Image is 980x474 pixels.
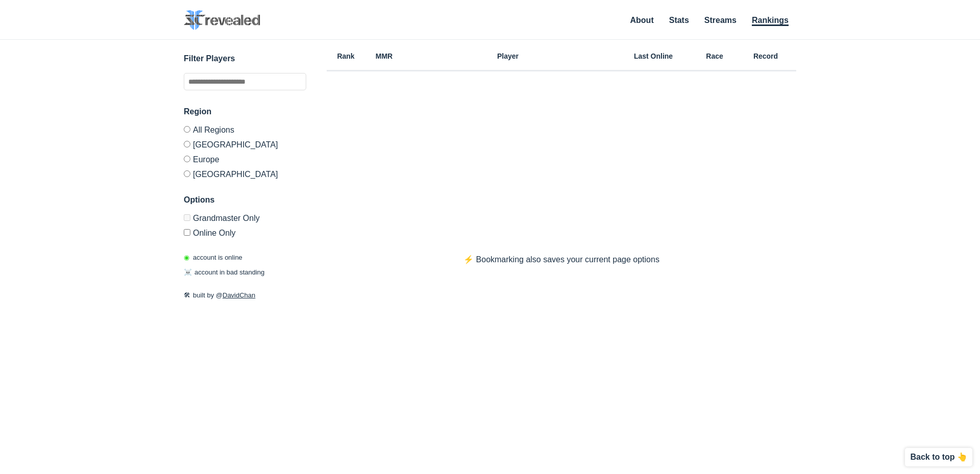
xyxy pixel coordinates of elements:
input: [GEOGRAPHIC_DATA] [184,170,190,177]
h3: Filter Players [184,53,306,65]
label: Only Show accounts currently in Grandmaster [184,214,306,225]
h6: Last Online [612,53,694,60]
p: built by @ [184,290,306,301]
input: All Regions [184,126,190,133]
label: Europe [184,152,306,166]
input: Grandmaster Only [184,214,190,221]
h3: Options [184,194,306,206]
input: Europe [184,156,190,162]
p: account is online [184,253,242,263]
a: Stats [669,16,689,24]
h3: Region [184,106,306,118]
p: ⚡️ Bookmarking also saves your current page options [443,254,680,266]
span: ◉ [184,254,189,261]
a: DavidChan [223,291,255,299]
a: Streams [704,16,737,24]
p: Back to top 👆 [910,453,967,461]
h6: Race [694,53,735,60]
a: About [630,16,654,24]
input: Online Only [184,229,190,236]
input: [GEOGRAPHIC_DATA] [184,141,190,147]
label: All Regions [184,126,306,137]
label: [GEOGRAPHIC_DATA] [184,166,306,179]
label: [GEOGRAPHIC_DATA] [184,137,306,152]
img: SC2 Revealed [184,10,260,30]
span: ☠️ [184,268,192,276]
label: Only show accounts currently laddering [184,225,306,237]
h6: Rank [327,53,365,60]
p: account in bad standing [184,267,264,278]
h6: Record [735,53,796,60]
h6: Player [403,53,612,60]
h6: MMR [365,53,403,60]
span: 🛠 [184,291,190,299]
a: Rankings [752,16,789,26]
